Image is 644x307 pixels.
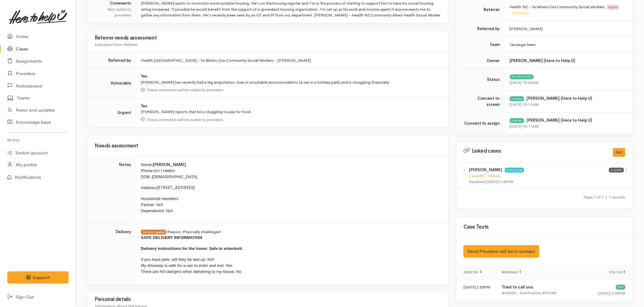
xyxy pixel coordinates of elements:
span: Created [464,270,482,274]
td: Delivery [87,224,136,285]
button: Edit [613,148,625,157]
h3: Referrer needs assessment [95,35,441,41]
div: #60929 - Notification:#81245 [502,290,576,296]
span: Message [502,270,521,274]
b: Yes [141,103,147,109]
div: Granted [510,96,524,101]
span: Name: [141,162,153,167]
div: These comments will be visible to providers [141,85,441,93]
b: Yes [141,74,147,79]
span: Phone: [141,168,154,173]
td: Referred by [87,52,136,68]
span: Vulnerable [512,11,530,16]
h3: Case Texts [464,224,625,230]
div: Granted [510,118,524,123]
span: Delivery instructions for the home: Safe to enter/exit. [141,246,243,251]
button: Send Providers will be in contact [464,245,539,258]
span: Status [609,270,625,274]
b: [PERSON_NAME] (Here to Help U) [510,58,575,63]
span: [PERSON_NAME] [153,162,186,167]
div: [PERSON_NAME] has recently had a leg amputation, lives in unsuitable accommodation (a van in a ho... [141,79,441,85]
div: [DATE] 10:11AM [510,123,625,129]
td: Vulnerable [87,68,136,98]
a: Case #C-103266 [469,173,500,178]
div: [DATE] 10:11AM [510,102,625,108]
b: [PERSON_NAME] (Here to Help U) [527,96,592,101]
h3: Personal details [95,297,441,303]
td: Referred by [456,21,505,37]
h3: Needs assessment [95,143,441,149]
div: [DATE] 2:05PM [586,291,625,297]
span: Closed [609,168,624,173]
span: Delivery needed [141,230,166,235]
td: Owner [456,53,505,69]
a: 0211144826 [154,168,175,173]
td: Consent to assign [456,112,505,134]
td: Status [456,69,505,91]
td: Health [GEOGRAPHIC_DATA] - Te Whatu Ora Community Social Workers - [PERSON_NAME] [136,52,448,68]
div: Sent [616,285,625,290]
small: Page 1 of 1 1 records [584,195,625,200]
div: [PERSON_NAME] reports that he is stuggling to pay for food. [141,109,441,115]
td: [DATE] 2:05PM [456,279,497,302]
h3: Linked cases [464,148,606,154]
td: Team [456,37,505,53]
span: Address: [141,185,157,190]
span: DOB: [DEMOGRAPHIC_DATA] [141,174,197,179]
span: [STREET_ADDRESS] [157,185,195,190]
td: Urgent [87,98,136,127]
span: Household members Partner: N/A Dependent/s: N/A [141,196,178,213]
b: Tried to call you [502,285,534,290]
td: Notes [87,157,136,224]
span: If you have pets, will they be tied up: N/A My driveway is safe for a van to enter and exit: Yes ... [141,257,241,274]
span: Community [505,168,524,173]
span: | [606,195,607,200]
span: Evaluation from Referrer [95,42,138,47]
div: Not visible to providers [95,6,131,18]
div: These comments will be visible to providers [141,115,441,123]
button: Support [7,271,68,284]
span: Tauranga team [510,42,536,47]
div: Received [DATE] 2:46PM [469,179,609,185]
b: [PERSON_NAME] (Here to Help U) [527,118,592,123]
span: Urgent [607,5,619,9]
b: [PERSON_NAME] [469,167,502,172]
span: Reason: Physically challenged [167,229,220,234]
td: Consent to screen [456,91,505,112]
span: SAFE DELIVERY INFORMATION [141,235,202,240]
span: In progress [510,74,534,79]
td: [PERSON_NAME] [505,21,633,37]
h6: Profile [7,136,68,144]
div: [DATE] 10:32AM [510,80,625,86]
